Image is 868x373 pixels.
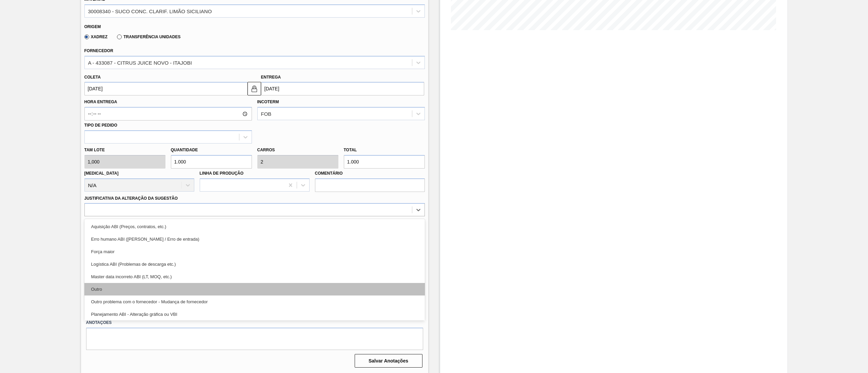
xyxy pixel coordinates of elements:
[88,60,192,65] div: A - 433087 - CITRUS JUICE NOVO - ITAJOBI
[248,82,261,95] button: locked
[117,35,180,39] label: Transferência Unidades
[84,245,425,258] div: Força maior
[84,295,425,308] div: Outro problema com o fornecedor - Mudança de fornecedor
[84,75,101,80] label: Coleta
[84,196,178,201] label: Justificativa da Alteração da Sugestão
[171,148,198,152] label: Quantidade
[250,85,258,93] img: locked
[84,220,425,233] div: Aquisição ABI (Preços, contratos, etc.)
[84,145,165,155] label: Tam lote
[84,283,425,295] div: Outro
[84,24,101,29] label: Origem
[200,171,244,176] label: Linha de Produção
[84,270,425,283] div: Master data incorreto ABI (LT, MOQ, etc.)
[84,48,113,53] label: Fornecedor
[88,8,212,14] div: 30008340 - SUCO CONC. CLARIF. LIMÃO SICILIANO
[261,111,272,117] div: FOB
[84,233,425,245] div: Erro humano ABI ([PERSON_NAME] / Erro de entrada)
[84,308,425,321] div: Planejamento ABI - Alteração gráfica ou VBI
[261,82,424,95] input: dd/mm/yyyy
[355,354,422,368] button: Salvar Anotações
[84,123,117,128] label: Tipo de pedido
[84,97,252,107] label: Hora Entrega
[84,258,425,270] div: Logística ABI (Problemas de descarga etc.)
[86,318,423,328] label: Anotações
[257,148,275,152] label: Carros
[84,171,119,176] label: [MEDICAL_DATA]
[315,169,425,178] label: Comentário
[257,100,279,104] label: Incoterm
[84,218,425,228] label: Observações
[261,75,281,80] label: Entrega
[84,35,108,39] label: Xadrez
[84,82,248,95] input: dd/mm/yyyy
[344,148,357,152] label: Total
